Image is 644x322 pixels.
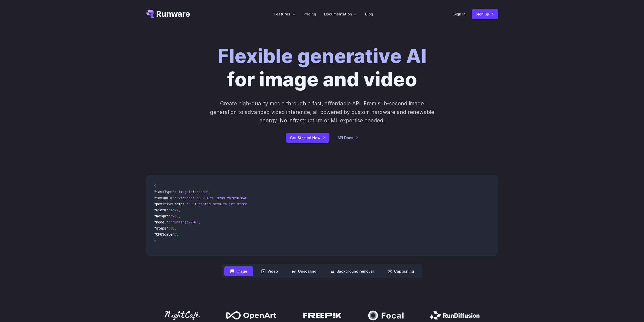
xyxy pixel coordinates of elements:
[154,196,174,200] span: "taskUUID"
[338,135,358,141] a: API Docs
[174,226,176,231] span: ,
[303,11,316,17] a: Pricing
[209,190,211,194] span: ,
[176,232,178,237] span: 5
[154,232,174,237] span: "CFGScale"
[274,11,295,17] label: Features
[189,202,373,206] span: "Futuristic stealth jet streaking through a neon-lit cityscape with glowing purple exhaust"
[382,266,420,276] button: Captioning
[174,196,176,200] span: :
[170,220,199,224] span: "runware:97@2"
[154,183,156,188] span: {
[154,214,170,218] span: "height"
[324,11,357,17] label: Documentation
[199,220,201,224] span: ,
[154,226,168,231] span: "steps"
[168,226,170,231] span: :
[186,202,189,206] span: :
[178,208,180,212] span: ,
[255,266,284,276] button: Video
[154,202,186,206] span: "positivePrompt"
[174,232,176,237] span: :
[286,266,322,276] button: Upscaling
[218,45,427,91] h1: for image and video
[170,226,174,231] span: 40
[174,190,176,194] span: :
[154,208,168,212] span: "width"
[453,11,466,17] a: Sign in
[154,190,174,194] span: "taskType"
[168,220,170,224] span: :
[365,11,373,17] a: Blog
[172,214,178,218] span: 768
[168,208,170,212] span: :
[154,238,156,243] span: }
[286,133,329,143] a: Get Started Now
[176,196,253,200] span: "7f3ebcb6-b897-49e1-b98c-f5789d2d40d7"
[176,190,209,194] span: "imageInference"
[170,214,172,218] span: :
[224,266,253,276] button: Image
[170,208,178,212] span: 1344
[146,10,190,18] a: Go to /
[472,9,498,19] a: Sign up
[154,220,168,224] span: "model"
[209,99,435,125] p: Create high-quality media through a fast, affordable API. From sub-second image generation to adv...
[324,266,380,276] button: Background removal
[178,214,180,218] span: ,
[218,44,427,68] strong: Flexible generative AI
